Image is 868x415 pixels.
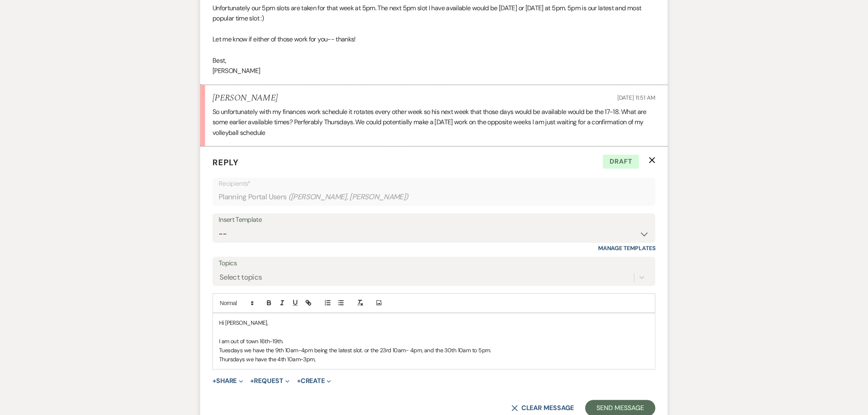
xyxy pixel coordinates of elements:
div: Select topics [219,271,262,283]
span: + [297,378,301,384]
label: Topics [219,258,649,269]
p: Thursdays we have the 4th 10am-3pm, [219,355,649,364]
p: Tuesdays we have the 9th 10am-4pm being the latest slot. or the 23rd 10am- 4pm, and the 30th 10am... [219,346,649,355]
p: Best, [212,55,656,66]
h5: [PERSON_NAME] [212,93,278,103]
button: Request [251,378,290,384]
span: ( [PERSON_NAME], [PERSON_NAME] ) [288,192,409,203]
p: Let me know if either of those work for you-- thanks! [212,34,656,45]
div: Planning Portal Users [219,189,649,205]
p: So unfortunately with my finances work schedule it rotates every other week so his next week that... [212,107,656,138]
span: Draft [603,155,639,169]
div: Insert Template [219,214,649,226]
span: + [251,378,254,384]
p: I am out of town 16th-19th. [219,337,649,346]
p: [PERSON_NAME] [212,66,656,76]
button: Create [297,378,331,384]
a: Manage Templates [598,244,656,252]
button: Clear message [512,405,574,411]
p: Unfortunately our 5pm slots are taken for that week at 5pm. The next 5pm slot I have available wo... [212,3,656,24]
span: Reply [212,157,239,168]
span: + [212,378,216,384]
span: [DATE] 11:51 AM [617,94,656,101]
p: Hi [PERSON_NAME], [219,318,649,327]
p: Recipients* [219,178,649,189]
button: Share [212,378,243,384]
